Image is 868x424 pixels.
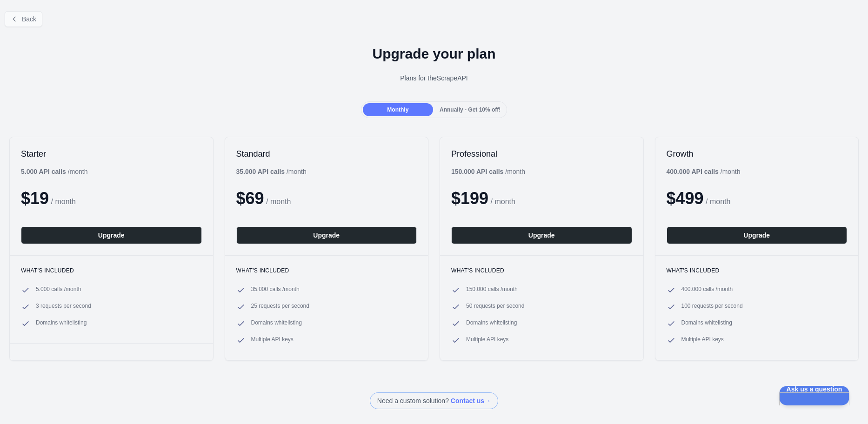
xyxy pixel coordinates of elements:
b: 400.000 API calls [667,168,719,175]
h2: Growth [667,148,848,159]
iframe: Help Scout Beacon - Open [779,386,849,405]
span: $ 499 [667,189,704,208]
b: 150.000 API calls [451,168,503,175]
h2: Professional [451,148,632,159]
span: $ 199 [451,189,488,208]
div: / month [667,167,741,176]
h2: Standard [236,148,417,159]
div: / month [451,167,525,176]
